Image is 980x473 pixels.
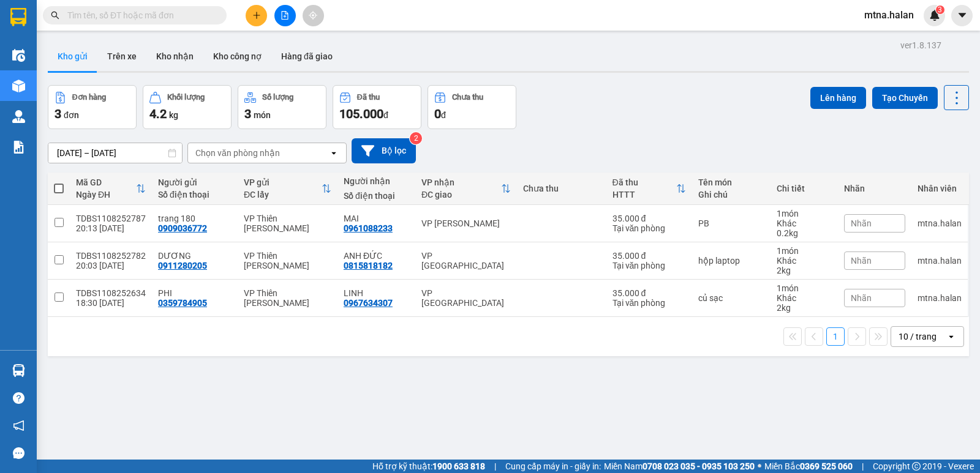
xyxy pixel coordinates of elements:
[254,110,271,120] span: món
[246,5,267,26] button: plus
[12,141,25,154] img: solution-icon
[912,462,921,471] span: copyright
[777,246,832,256] div: 1 món
[344,191,409,201] div: Số điện thoại
[698,256,764,266] div: hộp laptop
[10,8,26,26] img: logo-vxr
[158,251,232,261] div: DƯƠNG
[421,218,511,228] div: VP [PERSON_NAME]
[612,298,686,308] div: Tại văn phòng
[434,106,441,121] span: 0
[899,330,937,343] div: 10 / trang
[918,218,962,228] div: mtna.halan
[777,293,832,303] div: Khác
[777,184,832,193] div: Chi tiết
[951,5,973,26] button: caret-down
[698,218,764,228] div: PB
[76,261,146,270] div: 20:03 [DATE]
[777,283,832,293] div: 1 món
[854,7,924,23] span: mtna.halan
[55,106,61,121] span: 3
[410,132,422,144] sup: 2
[238,173,337,205] th: Toggle SortBy
[810,87,866,109] button: Lên hàng
[428,85,516,129] button: Chưa thu0đ
[12,364,25,377] img: warehouse-icon
[918,293,962,303] div: mtna.halan
[97,42,146,71] button: Trên xe
[13,447,24,459] span: message
[352,138,416,163] button: Bộ lọc
[252,11,261,20] span: plus
[329,148,339,158] svg: open
[851,256,872,266] span: Nhãn
[606,173,692,205] th: Toggle SortBy
[76,288,146,298] div: TDBS1108252634
[158,177,232,187] div: Người gửi
[372,460,485,473] span: Hỗ trợ kỹ thuật:
[900,39,941,52] div: ver 1.8.137
[244,214,331,233] div: VP Thiên [PERSON_NAME]
[383,110,388,120] span: đ
[149,106,167,121] span: 4.2
[344,298,393,308] div: 0967634307
[777,218,832,228] div: Khác
[76,223,146,233] div: 20:13 [DATE]
[51,11,59,20] span: search
[421,177,501,187] div: VP nhận
[169,110,178,120] span: kg
[604,460,755,473] span: Miền Nam
[441,110,446,120] span: đ
[344,176,409,186] div: Người nhận
[415,173,517,205] th: Toggle SortBy
[281,11,289,20] span: file-add
[777,256,832,266] div: Khác
[167,93,205,102] div: Khối lượng
[938,6,942,14] span: 3
[339,106,383,121] span: 105.000
[777,209,832,218] div: 1 món
[195,147,280,159] div: Chọn văn phòng nhận
[698,177,764,187] div: Tên món
[309,11,317,20] span: aim
[612,288,686,298] div: 35.000 đ
[452,93,483,102] div: Chưa thu
[13,420,24,431] span: notification
[12,110,25,123] img: warehouse-icon
[777,266,832,275] div: 2 kg
[158,190,232,199] div: Số điện thoại
[72,93,106,102] div: Đơn hàng
[48,85,137,129] button: Đơn hàng3đơn
[612,251,686,261] div: 35.000 đ
[333,85,421,129] button: Đã thu105.000đ
[344,223,393,233] div: 0961088233
[918,184,962,193] div: Nhân viên
[421,251,511,270] div: VP [GEOGRAPHIC_DATA]
[12,80,25,92] img: warehouse-icon
[946,332,956,341] svg: open
[76,298,146,308] div: 18:30 [DATE]
[505,460,601,473] span: Cung cấp máy in - giấy in:
[777,228,832,238] div: 0.2 kg
[303,5,324,26] button: aim
[698,190,764,199] div: Ghi chú
[203,42,271,71] button: Kho công nợ
[918,256,962,266] div: mtna.halan
[612,261,686,270] div: Tại văn phòng
[244,106,251,121] span: 3
[76,190,136,199] div: Ngày ĐH
[158,288,232,298] div: PHI
[643,461,755,471] strong: 0708 023 035 - 0935 103 250
[758,464,761,469] span: ⚪️
[244,177,322,187] div: VP gửi
[344,251,409,261] div: ANH ĐỨC
[344,214,409,223] div: MAI
[12,49,25,62] img: warehouse-icon
[271,42,342,71] button: Hàng đã giao
[67,9,212,22] input: Tìm tên, số ĐT hoặc mã đơn
[612,190,676,199] div: HTTT
[357,93,380,102] div: Đã thu
[421,190,501,199] div: ĐC giao
[76,251,146,261] div: TDBS1108252782
[262,93,293,102] div: Số lượng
